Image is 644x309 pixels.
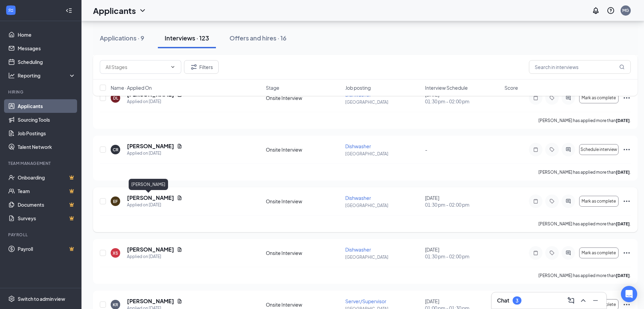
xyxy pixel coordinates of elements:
svg: ActiveChat [564,250,572,256]
button: Filter Filters [184,60,219,74]
svg: Notifications [592,6,600,15]
span: 01:30 pm - 02:00 pm [425,201,500,208]
svg: ChevronDown [139,6,147,15]
button: Schedule interview [579,144,619,155]
input: All Stages [106,63,167,71]
svg: Document [177,247,182,252]
a: Messages [18,41,76,55]
span: - [425,147,427,153]
span: Dishwasher [345,246,371,253]
div: Applied on [DATE] [127,253,182,260]
svg: Note [532,250,540,256]
svg: Document [177,143,182,149]
p: [PERSON_NAME] has applied more than . [538,221,631,227]
span: Job posting [345,84,371,91]
div: Offers and hires · 16 [229,34,287,42]
p: [GEOGRAPHIC_DATA] [345,203,421,208]
svg: Tag [548,199,556,204]
div: Open Intercom Messenger [621,286,637,302]
svg: Note [532,199,540,204]
p: [PERSON_NAME] has applied more than . [538,273,631,278]
div: Applications · 9 [100,34,144,42]
span: Stage [266,84,279,91]
div: Switch to admin view [18,295,65,302]
a: Talent Network [18,140,76,154]
div: Onsite Interview [266,146,341,153]
div: [DATE] [425,246,500,260]
div: Payroll [8,232,74,238]
p: [GEOGRAPHIC_DATA] [345,151,421,157]
div: 3 [516,298,518,304]
svg: Note [532,147,540,152]
div: Interviews · 123 [165,34,209,42]
svg: Document [177,195,182,201]
button: ChevronUp [578,295,589,306]
svg: Document [177,298,182,304]
p: [PERSON_NAME] has applied more than . [538,169,631,175]
a: DocumentsCrown [18,198,76,211]
div: Applied on [DATE] [127,150,182,157]
a: OnboardingCrown [18,171,76,184]
span: Dishwasher [345,195,371,201]
svg: ComposeMessage [567,296,575,305]
div: Hiring [8,89,74,95]
svg: ChevronDown [170,64,176,70]
span: Dishwasher [345,143,371,149]
h5: [PERSON_NAME] [127,246,174,253]
svg: Tag [548,147,556,152]
p: [PERSON_NAME] has applied more than . [538,118,631,123]
b: [DATE] [616,118,630,123]
svg: Collapse [66,7,72,14]
div: Team Management [8,160,74,166]
h5: [PERSON_NAME] [127,297,174,305]
div: Onsite Interview [266,301,341,308]
div: Onsite Interview [266,198,341,205]
svg: ActiveChat [564,199,572,204]
div: Reporting [18,72,76,79]
b: [DATE] [616,273,630,278]
div: EF [113,199,118,204]
svg: Minimize [591,296,600,305]
svg: MagnifyingGlass [619,64,625,70]
span: Mark as complete [582,251,616,255]
h5: [PERSON_NAME] [127,194,174,202]
div: CR [113,147,118,153]
a: SurveysCrown [18,211,76,225]
svg: Ellipses [623,249,631,257]
span: Score [504,84,518,91]
a: TeamCrown [18,184,76,198]
input: Search in interviews [529,60,631,74]
div: [DATE] [425,194,500,208]
span: Name · Applied On [111,84,152,91]
button: Minimize [590,295,601,306]
span: Schedule interview [581,147,617,152]
svg: ChevronUp [579,296,587,305]
a: PayrollCrown [18,242,76,256]
div: Applied on [DATE] [127,202,182,208]
svg: Ellipses [623,301,631,309]
a: Sourcing Tools [18,113,76,126]
span: 01:30 pm - 02:00 pm [425,253,500,260]
a: Job Postings [18,126,76,140]
svg: Ellipses [623,197,631,205]
svg: QuestionInfo [607,6,615,15]
button: Mark as complete [579,247,619,258]
h1: Applicants [93,5,136,16]
div: [PERSON_NAME] [129,179,168,190]
span: Server/Supervisor [345,298,386,304]
a: Applicants [18,99,76,113]
svg: Filter [190,63,198,71]
button: ComposeMessage [566,295,576,306]
div: XS [113,250,118,256]
svg: Settings [8,295,15,302]
h3: Chat [497,297,509,304]
span: Interview Schedule [425,84,468,91]
svg: Analysis [8,72,15,79]
button: Mark as complete [579,196,619,207]
a: Home [18,28,76,41]
span: Mark as complete [582,199,616,204]
a: Scheduling [18,55,76,69]
div: KR [113,302,118,308]
b: [DATE] [616,221,630,226]
svg: Tag [548,250,556,256]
